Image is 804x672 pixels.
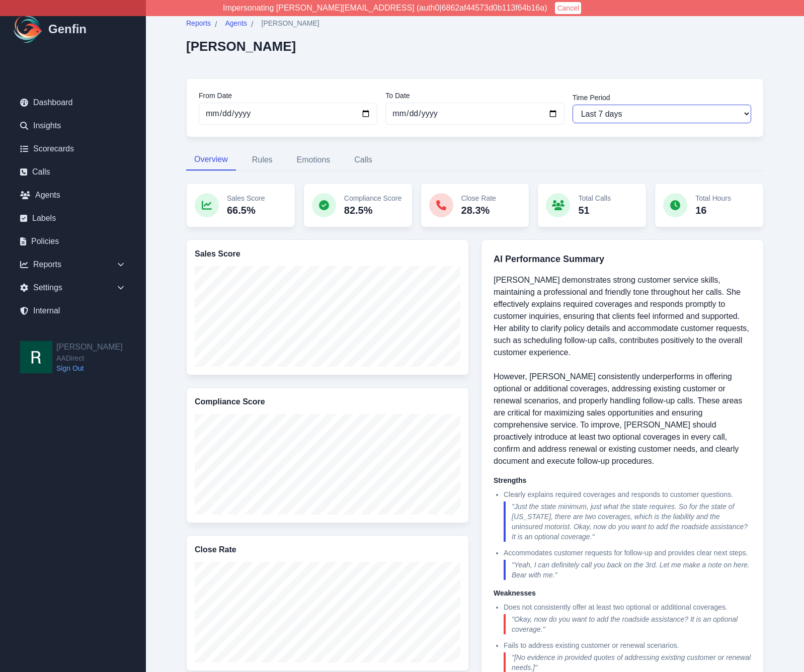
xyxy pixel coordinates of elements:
[494,475,751,485] h5: Strengths
[56,341,123,353] h2: [PERSON_NAME]
[227,203,265,217] p: 66.5%
[12,301,134,321] a: Internal
[461,203,496,217] p: 28.3%
[695,193,731,203] p: Total Hours
[504,489,751,499] p: Clearly explains required coverages and responds to customer questions.
[12,255,134,275] div: Reports
[12,116,134,136] a: Insights
[251,19,253,31] span: /
[494,588,751,598] h5: Weaknesses
[12,208,134,228] a: Labels
[504,548,751,558] p: Accommodates customer requests for follow-up and provides clear next steps.
[195,396,460,408] h3: Compliance Score
[12,13,44,45] img: Logo
[56,353,123,363] span: AADirect
[461,193,496,203] p: Close Rate
[199,91,377,101] label: From Date
[186,18,211,28] span: Reports
[578,203,611,217] p: 51
[186,18,211,31] a: Reports
[227,193,265,203] p: Sales Score
[289,149,339,171] button: Emotions
[344,203,401,217] p: 82.5%
[12,139,134,159] a: Scorecards
[12,185,134,205] a: Agents
[504,614,751,634] blockquote: " Okay, now do you want to add the roadside assistance? It is an optional coverage. "
[695,203,731,217] p: 16
[504,602,751,612] p: Does not consistently offer at least two optional or additional coverages.
[262,18,319,28] span: [PERSON_NAME]
[346,149,380,171] button: Calls
[504,560,751,580] blockquote: " Yeah, I can definitely call you back on the 3rd. Let me make a note on here. Bear with me. "
[385,91,564,101] label: To Date
[195,248,460,260] h3: Sales Score
[573,93,751,103] label: Time Period
[555,2,581,14] button: Cancel
[12,278,134,298] div: Settings
[215,19,217,31] span: /
[20,341,52,373] img: Rob Kwok
[504,640,751,650] p: Fails to address existing customer or renewal scenarios.
[494,274,751,467] p: [PERSON_NAME] demonstrates strong customer service skills, maintaining a professional and friendl...
[186,149,236,171] button: Overview
[225,18,247,31] a: Agents
[48,21,87,37] h1: Genfin
[186,39,319,54] h2: [PERSON_NAME]
[12,93,134,113] a: Dashboard
[494,252,751,266] h3: AI Performance Summary
[578,193,611,203] p: Total Calls
[225,18,247,28] span: Agents
[504,501,751,542] blockquote: " Just the state minimum, just what the state requires. So for the state of [US_STATE], there are...
[12,231,134,251] a: Policies
[195,544,460,556] h3: Close Rate
[344,193,401,203] p: Compliance Score
[56,363,123,373] a: Sign Out
[244,149,281,171] button: Rules
[12,162,134,182] a: Calls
